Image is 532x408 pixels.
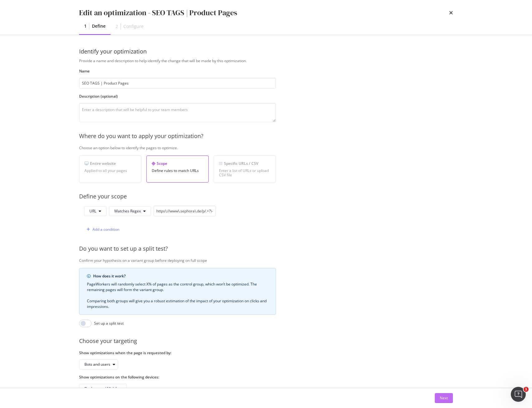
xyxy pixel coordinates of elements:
[84,206,107,216] button: URL
[219,161,271,166] div: Specific URLs / CSV
[79,78,276,89] input: Enter an optimization name to easily find it back
[440,395,448,401] div: Next
[79,145,484,151] div: Choose an option below to identify the pages to optimize.
[93,227,119,232] div: Add a condition
[84,161,136,166] div: Entire website
[79,94,276,99] label: Description (optional)
[84,225,119,234] button: Add a condition
[79,132,484,140] div: Where do you want to apply your optimization?
[93,273,268,279] div: How does it work?
[219,169,271,177] div: Enter a list of URLs or upload CSV file
[79,58,484,63] div: Provide a name and description to help identify the change that will be made by this optimization.
[79,7,237,18] div: Edit an optimization - SEO TAGS | Product Pages
[79,374,276,380] label: Show optimizations on the following devices:
[435,393,453,403] button: Next
[84,169,136,173] div: Applied to all your pages
[79,192,484,201] div: Define your scope
[79,350,276,355] label: Show optimizations when the page is requested by:
[84,23,87,29] div: 1
[84,363,110,366] div: Bots and users
[79,337,484,345] div: Choose your targeting
[92,23,106,29] div: Define
[109,206,151,216] button: Matches Regex
[511,387,526,402] iframe: Intercom live chat
[87,281,268,309] div: PageWorkers will randomly select X% of pages as the control group, which won’t be optimized. The ...
[123,23,144,30] div: Configure
[524,387,529,392] span: 1
[79,48,453,56] div: Identify your optimization
[79,245,484,253] div: Do you want to set up a split test?
[94,321,124,326] div: Set up a split test
[79,384,127,394] button: Desktop and Mobile
[79,359,118,369] button: Bots and users
[79,68,276,74] label: Name
[89,208,96,214] span: URL
[152,169,203,173] div: Define rules to match URLs
[84,387,119,391] div: Desktop and Mobile
[114,208,141,214] span: Matches Regex
[79,258,484,263] div: Confirm your hypothesis on a variant group before deploying on full scope
[449,7,453,18] div: times
[79,268,276,315] div: info banner
[152,161,203,166] div: Scope
[116,23,118,30] div: 2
